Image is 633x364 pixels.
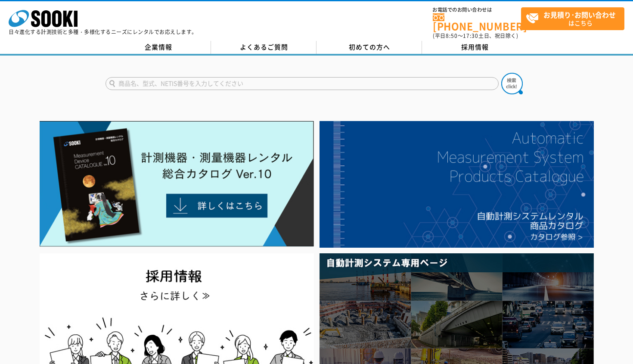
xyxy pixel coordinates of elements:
a: 初めての方へ [316,41,422,54]
a: よくあるご質問 [211,41,316,54]
a: 採用情報 [422,41,527,54]
span: (平日 ～ 土日、祝日除く) [433,32,518,40]
a: お見積り･お問い合わせはこちら [521,7,624,30]
a: 企業情報 [105,41,211,54]
span: 17:30 [463,32,478,40]
span: お電話でのお問い合わせは [433,7,521,12]
strong: お見積り･お問い合わせ [543,9,616,20]
p: 日々進化する計測技術と多種・多様化するニーズにレンタルでお応えします。 [9,29,197,34]
img: Catalog Ver10 [40,121,314,247]
span: 8:50 [446,32,458,40]
span: はこちら [526,8,624,29]
a: [PHONE_NUMBER] [433,13,521,31]
input: 商品名、型式、NETIS番号を入力してください [105,77,499,90]
img: 自動計測システムカタログ [320,121,594,248]
span: 初めての方へ [349,42,390,52]
img: btn_search.png [501,73,523,94]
